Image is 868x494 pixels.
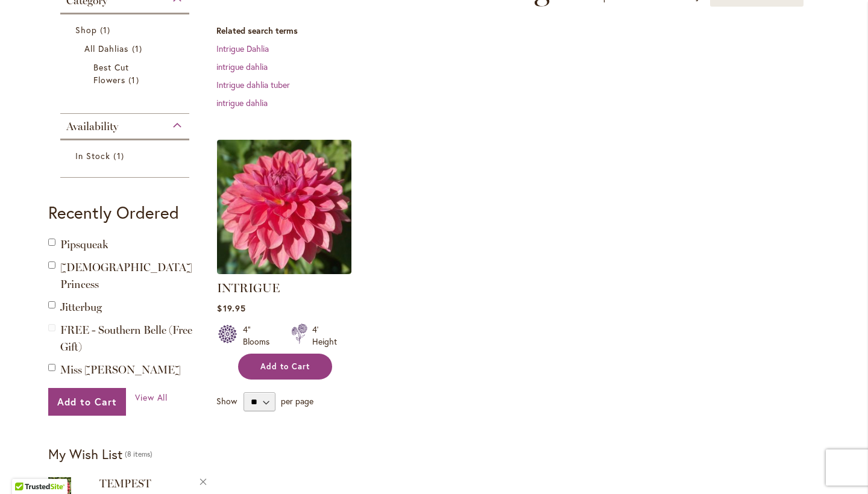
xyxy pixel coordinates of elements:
[125,449,153,458] span: 8 items
[312,324,337,348] div: 4' Height
[57,395,117,408] span: Add to Cart
[216,395,237,407] span: Show
[216,79,290,90] a: Intrigue dahlia tuber
[84,43,129,54] span: All Dahlias
[132,42,145,55] span: 1
[66,120,118,133] span: Availability
[217,302,245,314] span: $19.95
[135,392,168,404] a: View All
[216,25,820,37] dt: Related search terms
[99,477,151,490] a: TEMPEST
[100,23,113,36] span: 1
[60,363,181,377] a: Miss [PERSON_NAME]
[60,324,192,354] span: FREE - Southern Belle (Free Gift)
[135,392,168,403] span: View All
[60,261,192,291] a: [DEMOGRAPHIC_DATA] Princess
[128,73,142,86] span: 1
[216,61,268,72] a: intrigue dahlia
[217,281,280,295] a: INTRIGUE
[48,201,179,224] strong: Recently Ordered
[60,238,108,251] a: Pipsqueak
[84,42,168,55] a: All Dahlias
[281,395,313,407] span: per page
[238,354,332,380] button: Add to Cart
[9,451,43,485] iframe: Launch Accessibility Center
[48,388,126,416] button: Add to Cart
[93,61,129,86] span: Best Cut Flowers
[48,445,122,463] strong: My Wish List
[243,324,277,348] div: 4" Blooms
[60,301,102,314] a: Jitterbug
[113,149,127,162] span: 1
[93,61,159,86] a: Best Cut Flowers
[260,361,310,372] span: Add to Cart
[75,24,97,36] span: Shop
[216,43,269,54] a: Intrigue Dahlia
[217,265,351,277] a: INTRIGUE
[75,149,177,162] a: In Stock 1
[75,23,177,36] a: Shop
[75,150,110,161] span: In Stock
[217,140,351,274] img: INTRIGUE
[216,97,268,108] a: intrigue dahlia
